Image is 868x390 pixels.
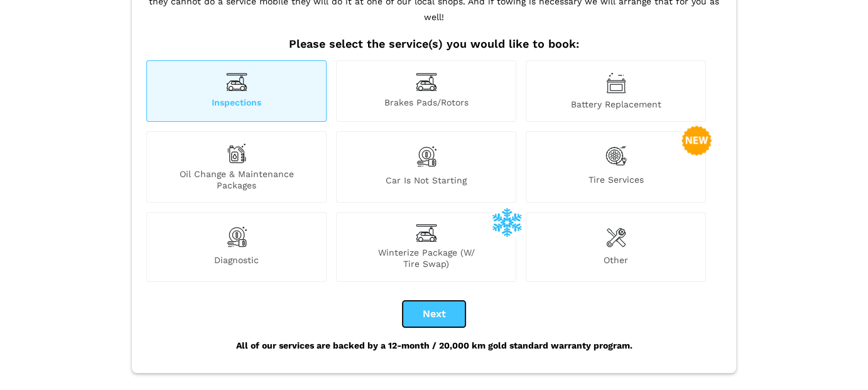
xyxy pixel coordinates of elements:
img: winterize-icon_1.png [492,207,522,237]
div: All of our services are backed by a 12-month / 20,000 km gold standard warranty program. [143,327,725,364]
span: Tire Services [526,174,705,191]
img: new-badge-2-48.png [681,126,712,156]
h2: Please select the service(s) you would like to book: [143,37,725,51]
span: Diagnostic [147,254,326,269]
span: Brakes Pads/Rotors [337,97,516,110]
span: Oil Change & Maintenance Packages [147,168,326,191]
span: Winterize Package (W/ Tire Swap) [337,247,516,269]
span: Battery Replacement [526,99,705,110]
span: Car is not starting [337,175,516,191]
span: Inspections [147,97,326,110]
span: Other [526,254,705,269]
button: Next [403,301,465,327]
